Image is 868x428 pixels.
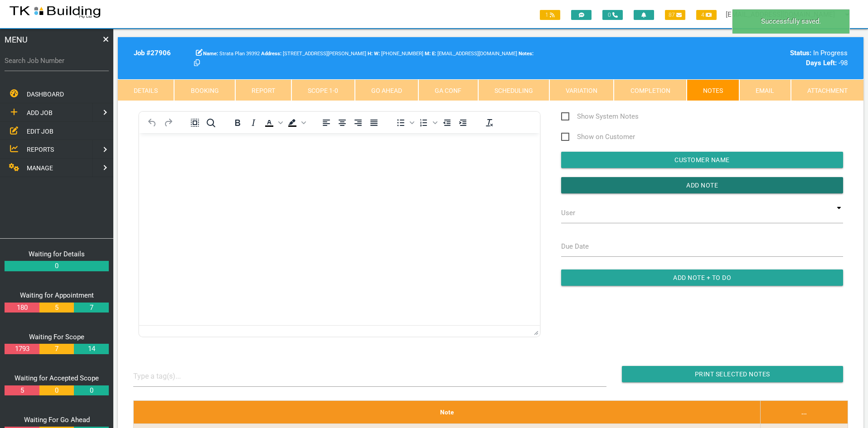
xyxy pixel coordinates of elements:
div: Numbered list [416,116,439,129]
button: Undo [145,116,160,129]
input: Customer Name [561,152,843,168]
a: Scope 1-0 [291,79,354,101]
a: Report [235,79,291,101]
div: Press the Up and Down arrow keys to resize the editor. [534,327,538,335]
span: [EMAIL_ADDRESS][DOMAIN_NAME] [432,51,517,57]
b: Job # 27906 [134,49,171,57]
a: Email [739,79,790,101]
div: Text color Black [262,116,284,129]
span: 0 [602,10,623,20]
a: Waiting for Accepted Scope [15,374,99,382]
div: In Progress -98 [677,48,848,68]
button: Increase indent [455,116,470,129]
button: Align center [335,116,350,129]
span: 87 [665,10,685,20]
button: Justify [366,116,382,129]
a: Waiting For Go Ahead [24,416,90,424]
a: Waiting for Appointment [20,291,94,299]
span: [STREET_ADDRESS][PERSON_NAME] [261,51,366,57]
span: Show System Notes [561,111,639,122]
a: Attachment [791,79,863,101]
button: Bold [230,116,245,129]
input: Print Selected Notes [622,366,843,382]
a: 0 [5,261,109,271]
a: Notes [687,79,739,101]
a: Variation [549,79,614,101]
a: 5 [39,303,74,313]
a: 1793 [5,344,39,354]
a: Details [118,79,174,101]
span: ADD JOB [27,109,53,116]
button: Decrease indent [439,116,455,129]
a: Go Ahead [355,79,418,101]
b: Status: [790,49,811,57]
span: 1 [540,10,560,20]
a: 0 [74,385,108,396]
span: MANAGE [27,164,53,172]
input: Add Note [561,177,843,193]
th: ... [761,400,848,423]
a: Click here copy customer information. [194,59,200,67]
label: Due Date [561,241,589,252]
span: Strata Plan 39392 [203,51,260,57]
button: Italic [246,116,261,129]
b: Address: [261,51,281,57]
a: 5 [5,385,39,396]
a: 7 [39,344,74,354]
button: Find and replace [203,116,218,129]
span: [PHONE_NUMBER] [374,51,423,57]
a: Booking [174,79,235,101]
a: 180 [5,303,39,313]
button: Select all [187,116,203,129]
a: Waiting For Scope [29,333,84,341]
a: Completion [614,79,686,101]
img: s3file [9,5,101,19]
b: H: [368,51,373,57]
span: 4 [696,10,717,20]
input: Add Note + To Do [561,269,843,286]
div: Background color Black [285,116,307,129]
b: Notes: [519,51,533,57]
iframe: Rich Text Area [139,133,540,325]
a: 7 [74,303,108,313]
button: Clear formatting [482,116,497,129]
div: Bullet list [393,116,416,129]
span: DASHBOARD [27,91,64,98]
a: Waiting for Details [29,250,85,258]
a: GA Conf [418,79,478,101]
span: EDIT JOB [27,127,53,135]
a: Scheduling [478,79,549,101]
input: Type a tag(s)... [133,366,201,386]
span: REPORTS [27,146,54,153]
b: E: [432,51,436,57]
button: Align right [350,116,366,129]
button: Redo [160,116,176,129]
div: Successfully saved. [732,9,850,34]
button: Align left [319,116,334,129]
span: MENU [5,34,28,46]
label: Search Job Number [5,56,109,66]
a: 0 [39,385,74,396]
th: Note [133,400,760,423]
b: M: [425,51,431,57]
a: 14 [74,344,108,354]
b: Days Left: [806,59,837,67]
span: Show on Customer [561,131,635,143]
b: Name: [203,51,218,57]
b: W: [374,51,380,57]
